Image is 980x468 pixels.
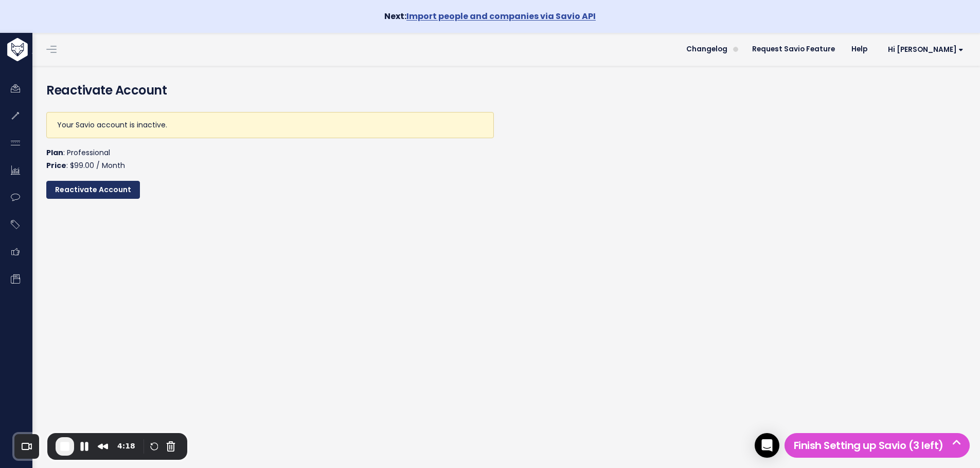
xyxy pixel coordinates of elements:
[46,147,63,158] strong: Plan
[755,433,779,458] div: Open Intercom Messenger
[876,42,972,58] a: Hi [PERSON_NAME]
[406,10,596,22] a: Import people and companies via Savio API
[46,81,965,100] h4: Reactivate Account
[46,160,66,171] strong: Price
[46,112,494,138] div: Your Savio account is inactive.
[686,46,727,53] span: Changelog
[789,438,965,453] h5: Finish Setting up Savio (3 left)
[888,46,964,53] span: Hi [PERSON_NAME]
[5,38,84,61] img: logo-white.9d6f32f41409.svg
[744,42,843,57] a: Request Savio Feature
[46,146,494,172] p: : Professional : $99.00 / Month
[384,10,596,22] strong: Next:
[46,181,140,199] input: Reactivate Account
[843,42,876,57] a: Help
